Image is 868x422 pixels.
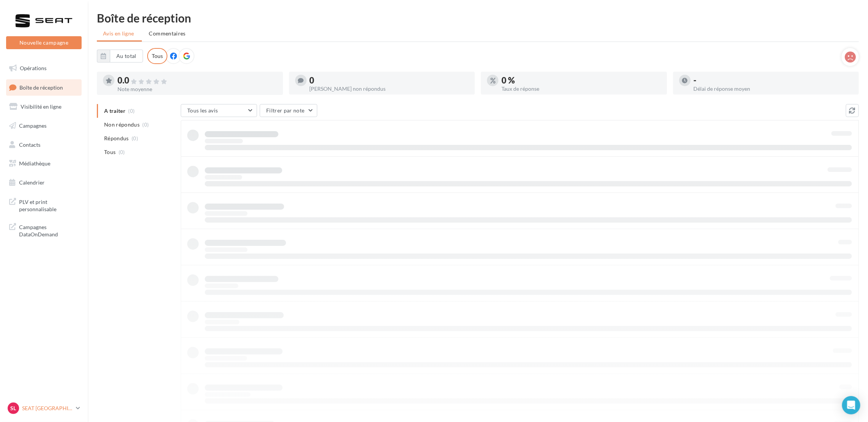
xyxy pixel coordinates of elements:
span: Opérations [20,65,47,71]
a: PLV et print personnalisable [5,194,83,216]
a: Campagnes DataOnDemand [5,219,83,241]
button: Au total [97,50,143,63]
span: Campagnes [19,122,47,129]
span: Commentaires [149,30,186,37]
button: Nouvelle campagne [6,36,82,49]
span: (0) [119,149,125,155]
span: Répondus [104,135,129,142]
span: SL [11,404,16,412]
span: Non répondus [104,121,140,128]
button: Au total [110,50,143,63]
span: Tous [104,148,116,156]
span: (0) [132,135,138,141]
a: Campagnes [5,118,83,134]
a: Calendrier [5,175,83,191]
div: Open Intercom Messenger [842,396,860,414]
a: Opérations [5,60,83,76]
span: (0) [143,122,149,128]
span: PLV et print personnalisable [19,197,79,213]
p: SEAT [GEOGRAPHIC_DATA] [22,404,73,412]
div: [PERSON_NAME] non répondus [310,86,469,91]
a: Contacts [5,137,83,153]
a: Médiathèque [5,156,83,172]
span: Visibilité en ligne [21,103,61,110]
div: Tous [147,48,167,64]
div: Boîte de réception [97,12,859,24]
span: Calendrier [19,179,45,186]
span: Boîte de réception [19,84,63,90]
div: 0 % [502,76,661,85]
div: Taux de réponse [502,86,661,91]
span: Contacts [19,141,40,148]
a: SL SEAT [GEOGRAPHIC_DATA] [6,401,82,416]
div: Note moyenne [117,87,277,92]
div: Délai de réponse moyen [694,86,853,91]
div: 0.0 [117,76,277,85]
span: Campagnes DataOnDemand [19,222,79,238]
a: Boîte de réception [5,79,83,96]
div: - [694,76,853,85]
span: Médiathèque [19,160,50,167]
div: 0 [310,76,469,85]
a: Visibilité en ligne [5,99,83,115]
